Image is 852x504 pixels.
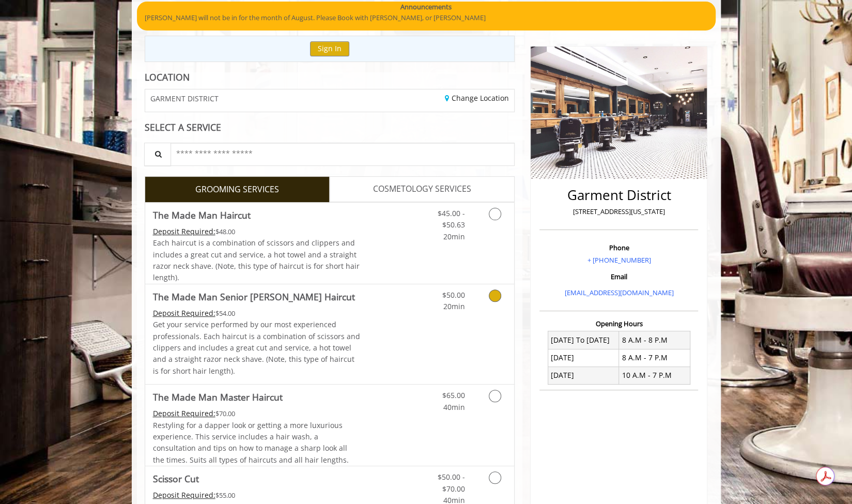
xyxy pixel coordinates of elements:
p: [STREET_ADDRESS][US_STATE] [542,206,695,217]
span: $50.00 - $70.00 [437,472,464,493]
h3: Phone [542,244,695,251]
h3: Opening Hours [539,320,698,327]
a: [EMAIL_ADDRESS][DOMAIN_NAME] [564,288,673,297]
td: 10 A.M - 7 P.M [619,366,690,384]
a: Change Location [445,93,509,103]
h3: Email [542,273,695,280]
b: The Made Man Senior [PERSON_NAME] Haircut [153,289,355,304]
a: + [PHONE_NUMBER] [587,255,650,265]
span: $50.00 [442,290,464,300]
h2: Garment District [542,188,695,203]
span: 20min [443,232,464,241]
span: This service needs some Advance to be paid before we block your appointment [153,308,215,318]
td: [DATE] [548,366,619,384]
b: The Made Man Haircut [153,208,251,222]
b: Scissor Cut [153,471,199,486]
span: This service needs some Advance to be paid before we block your appointment [153,226,215,236]
span: GARMENT DISTRICT [150,95,219,102]
span: $45.00 - $50.63 [437,208,464,230]
p: Get your service performed by our most experienced professionals. Each haircut is a combination o... [153,319,361,377]
td: 8 A.M - 7 P.M [619,349,690,366]
div: $70.00 [153,408,361,419]
td: 8 A.M - 8 P.M [619,331,690,349]
b: Announcements [400,2,452,12]
span: Each haircut is a combination of scissors and clippers and includes a great cut and service, a ho... [153,238,360,282]
span: This service needs some Advance to be paid before we block your appointment [153,408,215,418]
span: COSMETOLOGY SERVICES [373,182,471,196]
div: $48.00 [153,226,361,237]
span: 20min [443,301,464,311]
span: This service needs some Advance to be paid before we block your appointment [153,490,215,500]
div: $54.00 [153,308,361,319]
b: The Made Man Master Haircut [153,390,283,404]
td: [DATE] To [DATE] [548,331,619,349]
span: GROOMING SERVICES [195,183,279,196]
p: [PERSON_NAME] will not be in for the month of August. Please Book with [PERSON_NAME], or [PERSON_... [145,12,708,23]
div: SELECT A SERVICE [145,123,515,132]
span: $65.00 [442,390,464,400]
td: [DATE] [548,349,619,366]
b: LOCATION [145,71,190,83]
div: $55.00 [153,490,361,501]
button: Sign In [310,41,349,56]
span: 40min [443,402,464,412]
button: Service Search [144,143,171,166]
span: Restyling for a dapper look or getting a more luxurious experience. This service includes a hair ... [153,420,349,465]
